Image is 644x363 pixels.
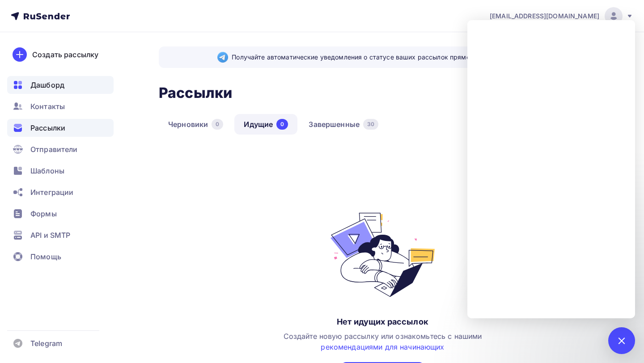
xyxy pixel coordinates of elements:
span: Получайте автоматические уведомления о статусе ваших рассылок прямо в Telegram. [232,53,547,62]
a: Контакты [7,97,114,115]
img: Telegram [217,52,228,63]
span: Отправители [30,144,78,155]
div: 0 [276,119,288,130]
h2: Рассылки [159,84,232,102]
a: Шаблоны [7,162,114,180]
span: Интеграции [30,187,73,198]
a: Дашборд [7,76,114,94]
span: Контакты [30,101,65,112]
div: Создать рассылку [32,49,98,60]
span: Шаблоны [30,165,64,176]
a: рекомендациями для начинающих [321,342,444,351]
a: Черновики0 [159,114,233,135]
a: Отправители [7,140,114,158]
span: Рассылки [30,122,65,133]
span: [EMAIL_ADDRESS][DOMAIN_NAME] [490,12,599,21]
a: Идущие0 [234,114,297,135]
span: Дашборд [30,80,64,90]
a: Завершенные30 [299,114,388,135]
span: Telegram [30,338,62,349]
div: 0 [212,119,223,130]
div: Нет идущих рассылок [337,317,428,327]
span: Помощь [30,251,61,262]
a: Рассылки [7,119,114,137]
div: 30 [363,119,378,130]
span: Создайте новую рассылку или ознакомьтесь с нашими [284,332,482,351]
span: Формы [30,208,57,219]
a: Формы [7,205,114,223]
a: [EMAIL_ADDRESS][DOMAIN_NAME] [490,7,633,25]
span: API и SMTP [30,230,70,241]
